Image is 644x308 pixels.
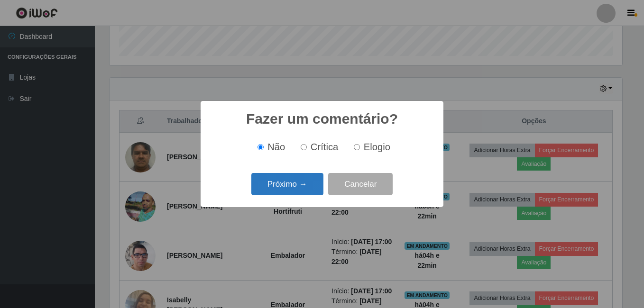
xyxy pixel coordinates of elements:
span: Não [267,142,285,152]
input: Elogio [354,144,360,150]
h2: Fazer um comentário? [246,110,398,127]
input: Crítica [301,144,307,150]
span: Elogio [364,142,390,152]
button: Próximo → [251,173,323,195]
button: Cancelar [328,173,393,195]
input: Não [258,144,264,150]
span: Crítica [311,142,339,152]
